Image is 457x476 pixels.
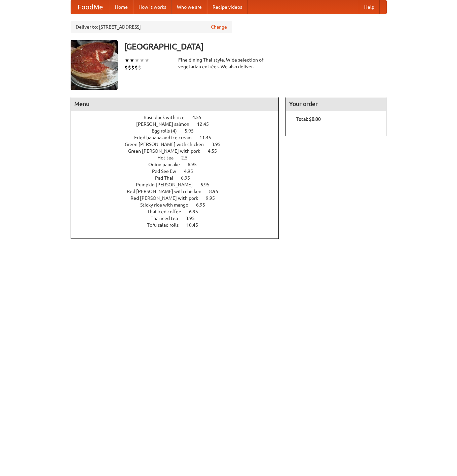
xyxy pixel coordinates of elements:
[128,64,131,71] li: $
[133,0,172,14] a: How it works
[136,182,222,187] a: Pumpkin [PERSON_NAME] 6.95
[151,216,207,221] a: Thai iced tea 3.95
[145,57,150,64] li: ★
[155,175,202,181] a: Pad Thai 6.95
[188,162,203,167] span: 6.95
[124,40,387,53] h3: [GEOGRAPHIC_DATA]
[71,21,232,33] div: Deliver to: [STREET_ADDRESS]
[186,222,205,228] span: 10.45
[296,116,321,122] b: Total: $0.00
[181,175,197,181] span: 6.95
[152,128,206,134] a: Egg rolls (4) 5.95
[209,189,225,194] span: 8.95
[206,195,222,201] span: 9.95
[128,148,207,154] span: Green [PERSON_NAME] with pork
[136,121,221,127] a: [PERSON_NAME] salmon 12.45
[128,148,229,154] a: Green [PERSON_NAME] with pork 4.55
[197,121,216,127] span: 12.45
[135,57,140,64] li: ★
[359,0,380,14] a: Help
[200,182,216,187] span: 6.95
[125,142,211,147] span: Green [PERSON_NAME] with chicken
[186,216,201,221] span: 3.95
[71,0,110,14] a: FoodMe
[127,189,208,194] span: Red [PERSON_NAME] with chicken
[199,135,218,140] span: 11.45
[157,155,180,160] span: Hot tea
[155,175,180,181] span: Pad Thai
[130,195,227,201] a: Red [PERSON_NAME] with pork 9.95
[148,162,187,167] span: Onion pancake
[71,97,279,111] h4: Menu
[181,155,194,160] span: 2.5
[189,209,205,214] span: 6.95
[135,64,138,71] li: $
[125,142,233,147] a: Green [PERSON_NAME] with chicken 3.95
[147,209,211,214] a: Thai iced coffee 6.95
[151,216,185,221] span: Thai iced tea
[140,202,195,208] span: Sticky rice with mango
[207,0,247,14] a: Recipe videos
[71,40,118,90] img: angular.jpg
[152,128,184,134] span: Egg rolls (4)
[144,115,214,120] a: Basil duck with rice 4.55
[140,202,218,208] a: Sticky rice with mango 6.95
[212,142,227,147] span: 3.95
[172,0,207,14] a: Who we are
[130,195,205,201] span: Red [PERSON_NAME] with pork
[185,128,200,134] span: 5.95
[134,135,224,140] a: Fried banana and ice cream 11.45
[124,64,128,71] li: $
[129,57,135,64] li: ★
[147,209,188,214] span: Thai iced coffee
[152,169,205,174] a: Pad See Ew 4.95
[157,155,200,160] a: Hot tea 2.5
[147,222,211,228] a: Tofu salad rolls 10.45
[147,222,185,228] span: Tofu salad rolls
[138,64,141,71] li: $
[144,115,191,120] span: Basil duck with rice
[208,148,224,154] span: 4.55
[192,115,208,120] span: 4.55
[136,121,196,127] span: [PERSON_NAME] salmon
[211,24,227,30] a: Change
[184,169,200,174] span: 4.95
[110,0,133,14] a: Home
[152,169,183,174] span: Pad See Ew
[136,182,199,187] span: Pumpkin [PERSON_NAME]
[148,162,209,167] a: Onion pancake 6.95
[124,57,129,64] li: ★
[196,202,212,208] span: 6.95
[286,97,386,111] h4: Your order
[134,135,198,140] span: Fried banana and ice cream
[140,57,145,64] li: ★
[127,189,231,194] a: Red [PERSON_NAME] with chicken 8.95
[178,57,279,70] div: Fine dining Thai-style. Wide selection of vegetarian entrées. We also deliver.
[131,64,135,71] li: $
